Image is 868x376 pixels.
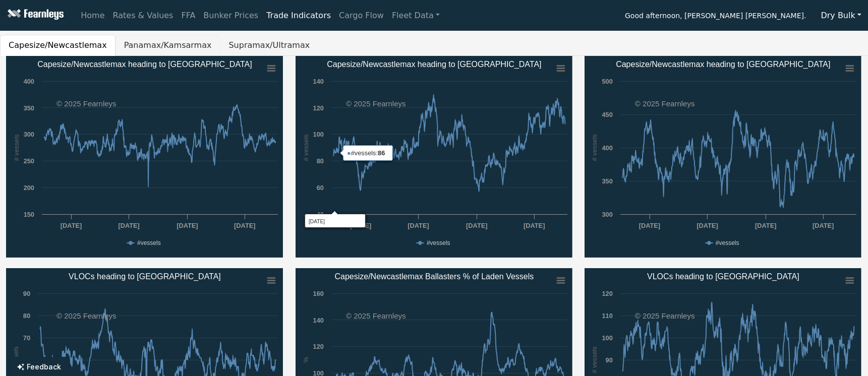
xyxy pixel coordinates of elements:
text: 60 [316,184,323,192]
text: [DATE] [350,222,371,229]
text: [DATE] [466,222,487,229]
text: Capesize/Newcastlemax Ballasters % of Laden Vessels [334,272,534,281]
text: # vessels [591,134,599,161]
text: # vessels [302,134,309,161]
text: 110 [602,312,613,320]
text: 70 [23,334,30,342]
text: © 2025 Fearnleys [635,311,695,320]
text: 60 [23,356,30,364]
text: [DATE] [813,222,834,229]
text: © 2025 Fearnleys [346,99,406,108]
text: # vessels [13,134,20,161]
text: 140 [313,78,323,85]
text: [DATE] [234,222,255,229]
text: 350 [24,104,34,112]
button: Panamax/Kamsarmax [115,35,220,56]
a: Rates & Values [109,6,178,26]
text: 400 [24,78,34,85]
text: © 2025 Fearnleys [56,99,117,108]
text: [DATE] [408,222,429,229]
text: 80 [23,312,30,320]
text: # vessels [591,346,599,373]
text: 300 [602,211,613,218]
text: © 2025 Fearnleys [635,99,695,108]
text: Capesize/Newcastlemax heading to [GEOGRAPHIC_DATA] [327,60,541,69]
text: #vessels: [347,149,385,157]
button: Supramax/Ultramax [220,35,318,56]
a: Cargo Flow [335,6,388,26]
text: # vessels [12,346,20,373]
text: 140 [313,317,323,324]
text: % [302,357,309,362]
a: Fleet Data [388,6,444,26]
text: 120 [602,290,613,297]
text: 100 [313,131,323,138]
a: Home [77,6,108,26]
text: [DATE] [756,222,777,229]
text: 250 [24,157,34,165]
img: Fearnleys Logo [5,9,64,22]
text: 160 [313,290,323,297]
text: [DATE] [697,222,718,229]
text: #vessels [427,239,450,246]
text: #vessels [137,239,161,246]
text: Capesize/Newcastlemax heading to [GEOGRAPHIC_DATA] [616,60,831,69]
span: Good afternoon, [PERSON_NAME] [PERSON_NAME]. [625,8,806,25]
tspan: 86 [378,149,385,157]
text: 400 [602,144,613,152]
text: 100 [602,334,613,342]
a: Trade Indicators [262,6,335,26]
a: FFA [178,6,200,26]
text: 80 [316,157,323,165]
text: 450 [602,111,613,118]
tspan: ● [347,149,351,157]
text: © 2025 Fearnleys [346,311,406,320]
text: 150 [24,211,34,218]
tspan: [DATE] [309,219,325,224]
text: [DATE] [639,222,660,229]
text: VLOCs heading to [GEOGRAPHIC_DATA] [647,272,799,281]
text: 120 [313,104,323,112]
text: 200 [24,184,34,192]
a: Bunker Prices [199,6,262,26]
button: Dry Bulk [815,6,868,25]
text: 40 [316,211,323,218]
text: 120 [313,343,323,350]
text: [DATE] [177,222,198,229]
text: Capesize/Newcastlemax heading to [GEOGRAPHIC_DATA] [37,60,252,69]
text: [DATE] [61,222,82,229]
text: VLOCs heading to [GEOGRAPHIC_DATA] [69,272,221,281]
text: © 2025 Fearnleys [56,311,117,320]
text: 90 [23,290,30,297]
svg: Capesize/Newcastlemax heading to Australia [6,56,283,258]
svg: Capesize/Newcastlemax heading to Brazil [296,56,572,258]
text: 90 [606,356,613,364]
svg: Capesize/Newcastlemax heading to China [585,56,861,258]
text: 350 [602,177,613,185]
text: [DATE] [524,222,545,229]
text: 500 [602,78,613,85]
text: 300 [24,131,34,138]
text: #vessels [716,239,739,246]
text: [DATE] [118,222,139,229]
